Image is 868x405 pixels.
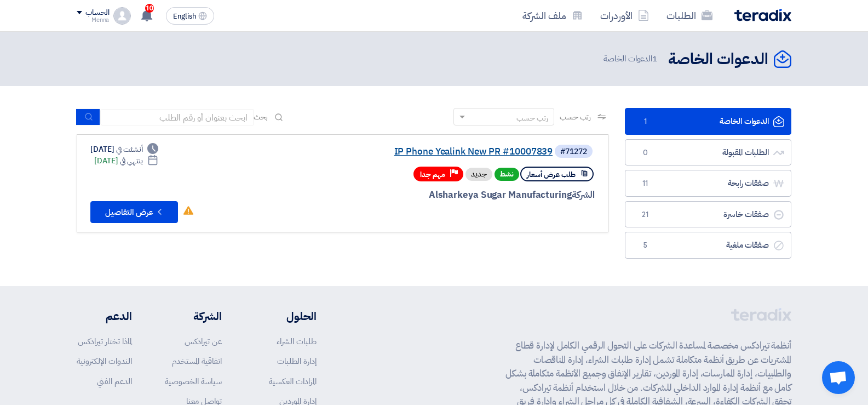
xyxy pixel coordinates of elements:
[172,355,222,367] a: اتفاقية المستخدم
[625,201,791,228] a: صفقات خاسرة21
[77,355,132,367] a: الندوات الإلكترونية
[668,49,768,70] h2: الدعوات الخاصة
[85,8,109,18] div: الحساب
[269,375,317,387] a: المزادات العكسية
[113,7,131,25] img: profile_test.png
[116,144,142,155] span: أنشئت في
[625,170,791,197] a: صفقات رابحة11
[185,335,222,347] a: عن تيرادكس
[90,144,158,155] div: [DATE]
[639,240,652,251] span: 5
[331,188,595,202] div: Alsharkeya Sugar Manufacturing
[603,53,659,65] span: الدعوات الخاصة
[420,169,445,180] span: مهم جدا
[173,13,196,20] span: English
[77,17,109,23] div: Menna
[255,308,317,324] li: الحلول
[90,201,178,223] button: عرض التفاصيل
[334,147,553,157] a: IP Phone Yealink New PR #10007839
[734,9,791,21] img: Teradix logo
[277,355,317,367] a: إدارة الطلبات
[658,3,721,28] a: الطلبات
[652,53,657,65] span: 1
[639,147,652,158] span: 0
[254,111,268,123] span: بحث
[120,155,142,167] span: ينتهي في
[639,116,652,127] span: 1
[277,335,317,347] a: طلبات الشراء
[639,178,652,189] span: 11
[625,232,791,259] a: صفقات ملغية5
[560,111,591,123] span: رتب حسب
[625,108,791,135] a: الدعوات الخاصة1
[78,335,132,347] a: لماذا تختار تيرادكس
[165,308,222,324] li: الشركة
[639,209,652,220] span: 21
[166,7,214,25] button: English
[94,155,158,167] div: [DATE]
[165,375,222,387] a: سياسة الخصوصية
[572,188,595,202] span: الشركة
[100,109,254,126] input: ابحث بعنوان أو رقم الطلب
[514,3,591,28] a: ملف الشركة
[625,139,791,166] a: الطلبات المقبولة0
[145,4,154,13] span: 10
[560,148,587,156] div: #71272
[495,168,519,181] span: نشط
[465,168,492,181] div: جديد
[516,112,548,124] div: رتب حسب
[527,169,576,180] span: طلب عرض أسعار
[77,308,132,324] li: الدعم
[591,3,658,28] a: الأوردرات
[97,375,132,387] a: الدعم الفني
[822,361,855,394] a: Open chat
